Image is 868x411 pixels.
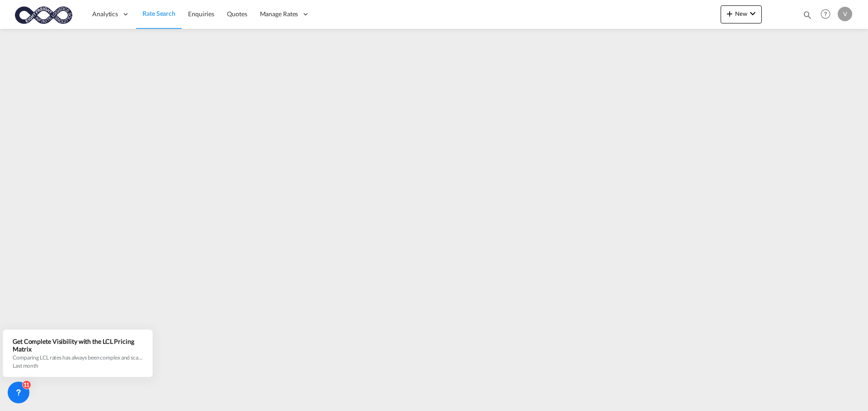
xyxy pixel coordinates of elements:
[14,4,75,24] img: c818b980817911efbdc1a76df449e905.png
[724,8,735,19] md-icon: icon-plus 400-fg
[838,7,852,21] div: V
[7,364,38,397] iframe: Chat
[747,8,758,19] md-icon: icon-chevron-down
[818,6,833,22] span: Help
[724,10,758,17] span: New
[227,10,247,18] span: Quotes
[818,6,838,23] div: Help
[188,10,214,18] span: Enquiries
[802,10,812,23] div: icon-magnify
[260,9,298,18] span: Manage Rates
[802,10,812,20] md-icon: icon-magnify
[92,9,118,18] span: Analytics
[142,9,175,17] span: Rate Search
[721,5,762,23] button: icon-plus 400-fgNewicon-chevron-down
